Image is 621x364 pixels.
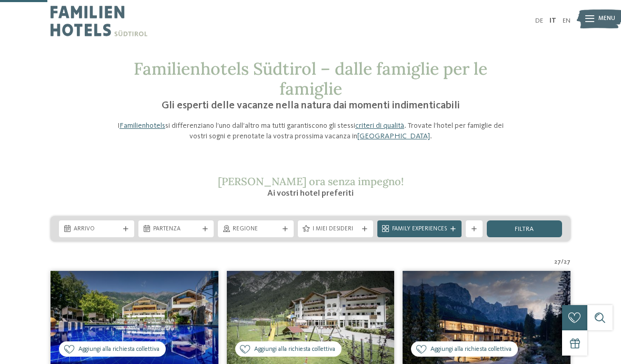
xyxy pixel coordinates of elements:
[392,225,447,234] span: Family Experiences
[563,17,570,24] a: EN
[153,225,199,234] span: Partenza
[162,100,460,111] span: Gli esperti delle vacanze nella natura dai momenti indimenticabili
[74,225,119,234] span: Arrivo
[515,226,534,233] span: filtra
[254,345,335,354] span: Aggiungi alla richiesta collettiva
[535,17,543,24] a: DE
[267,189,354,198] span: Ai vostri hotel preferiti
[233,225,278,234] span: Regione
[119,122,165,129] a: Familienhotels
[78,345,159,354] span: Aggiungi alla richiesta collettiva
[549,17,556,24] a: IT
[357,133,430,140] a: [GEOGRAPHIC_DATA]
[134,58,487,99] span: Familienhotels Südtirol – dalle famiglie per le famiglie
[561,258,564,267] span: /
[554,258,561,267] span: 27
[564,258,570,267] span: 27
[355,122,404,129] a: criteri di qualità
[218,175,404,188] span: [PERSON_NAME] ora senza impegno!
[598,15,615,23] span: Menu
[111,120,510,141] p: I si differenziano l’uno dall’altro ma tutti garantiscono gli stessi . Trovate l’hotel per famigl...
[313,225,358,234] span: I miei desideri
[430,345,512,354] span: Aggiungi alla richiesta collettiva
